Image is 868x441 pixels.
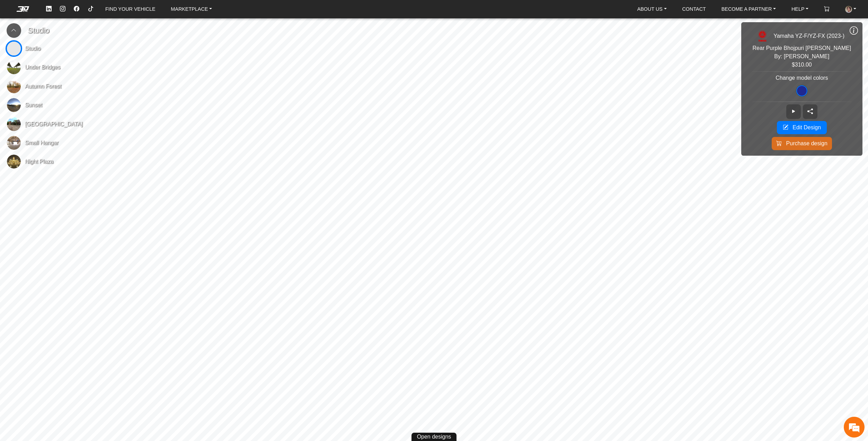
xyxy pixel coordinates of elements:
[679,3,708,15] a: CONTACT
[7,136,21,150] img: Small Hangar
[789,3,811,15] a: HELP
[25,139,59,147] span: Small Hangar
[803,104,817,119] button: Share design
[7,42,21,55] img: Studio
[3,181,132,205] textarea: Type your message and hit 'Enter'
[168,3,215,15] a: MARKETPLACE
[635,3,670,15] a: ABOUT US
[7,79,21,93] img: Autumn Forest
[89,205,132,226] div: Articles
[7,155,21,168] img: Night Plaza
[40,81,96,147] span: We're online!
[8,36,18,46] div: Navigation go back
[25,120,83,128] span: [GEOGRAPHIC_DATA]
[103,3,158,15] a: FIND YOUR VEHICLE
[417,433,451,441] span: Open designs
[25,63,60,71] span: Under Bridges
[46,205,89,226] div: FAQs
[46,36,127,45] div: Chat with us now
[114,3,130,20] div: Minimize live chat window
[25,157,53,166] span: Night Plaza
[7,117,21,131] img: Abandoned Street
[25,44,41,53] span: Studio
[719,3,779,15] a: BECOME A PARTNER
[25,101,42,109] span: Sunset
[7,60,21,74] img: Under Bridges
[7,98,21,112] img: Sunset
[772,137,832,150] button: Purchase design
[786,139,827,148] span: Purchase design
[777,121,827,134] button: Edit Design
[3,217,46,222] span: Conversation
[792,123,821,132] span: Edit Design
[786,104,801,119] button: AutoRotate
[25,82,61,90] span: Autumn Forest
